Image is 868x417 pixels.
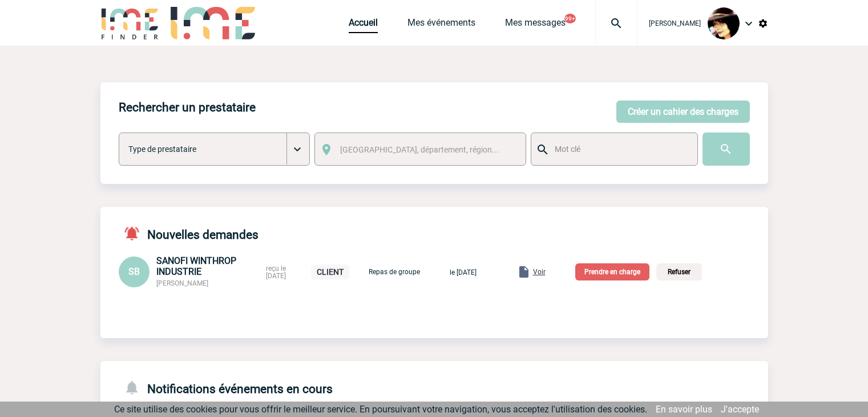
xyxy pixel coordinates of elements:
p: Prendre en charge [575,263,649,280]
img: notifications-24-px-g.png [123,379,147,396]
a: J'accepte [721,404,759,415]
h4: Rechercher un prestataire [119,101,256,114]
a: Mes événements [407,17,475,33]
span: SANOFI WINTHROP INDUSTRIE [156,255,236,277]
span: le [DATE] [450,268,477,276]
a: Mes messages [505,17,566,33]
span: Ce site utilise des cookies pour vous offrir le meilleur service. En poursuivant votre navigation... [114,404,647,415]
img: folder.png [517,265,531,279]
p: CLIENT [311,264,349,279]
span: [GEOGRAPHIC_DATA], département, région... [340,145,499,154]
a: Voir [490,266,548,276]
span: SB [128,266,140,277]
img: IME-Finder [100,7,160,39]
input: Submit [703,133,750,166]
a: Accueil [349,17,378,33]
h4: Notifications événements en cours [119,379,333,396]
h4: Nouvelles demandes [119,225,259,242]
a: En savoir plus [656,404,712,415]
span: [PERSON_NAME] [649,19,701,27]
span: Voir [533,268,546,276]
input: Mot clé [552,142,687,157]
img: notifications-active-24-px-r.png [123,225,147,242]
p: Refuser [656,263,702,280]
span: [PERSON_NAME] [156,279,208,287]
span: reçu le [DATE] [266,264,286,280]
img: 101023-0.jpg [708,7,740,39]
p: Repas de groupe [366,268,423,276]
button: 99+ [564,14,576,23]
